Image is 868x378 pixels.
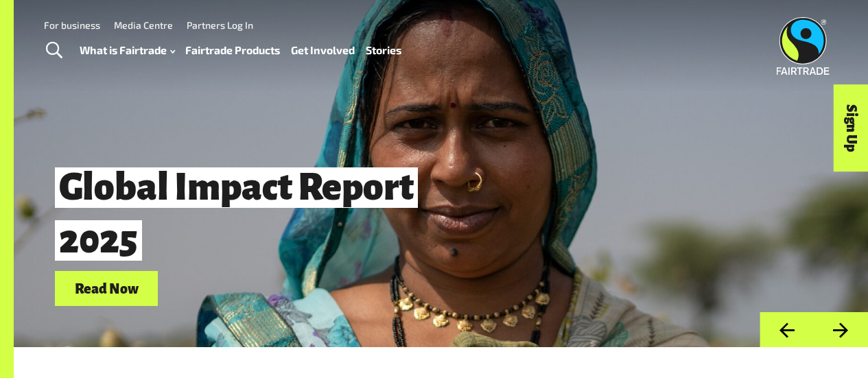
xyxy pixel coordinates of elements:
[80,40,175,60] a: What is Fairtrade
[814,312,868,347] button: Next
[187,19,253,31] a: Partners Log In
[777,17,830,75] img: Fairtrade Australia New Zealand logo
[114,19,173,31] a: Media Centre
[366,40,401,60] a: Stories
[55,167,418,261] span: Global Impact Report 2025
[37,34,71,68] a: Toggle Search
[291,40,355,60] a: Get Involved
[55,271,158,306] a: Read Now
[185,40,280,60] a: Fairtrade Products
[760,312,814,347] button: Previous
[44,19,100,31] a: For business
